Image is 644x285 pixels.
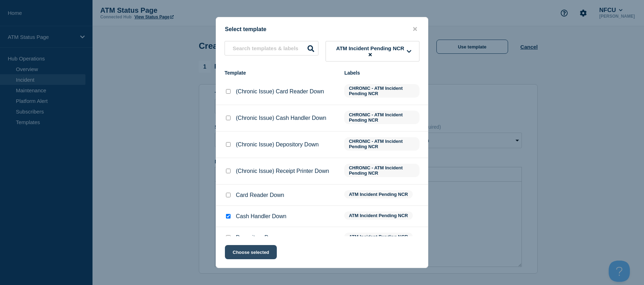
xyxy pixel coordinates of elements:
[236,168,329,174] p: (Chronic Issue) Receipt Printer Down
[226,214,231,219] input: Cash Handler Down checkbox
[236,234,279,241] p: Depository Down
[236,88,324,95] p: (Chronic Issue) Card Reader Down
[344,190,412,198] span: ATM Incident Pending NCR
[344,233,412,241] span: ATM Incident Pending NCR
[236,115,326,121] p: (Chronic Issue) Cash Handler Down
[236,141,319,148] p: (Chronic Issue) Depository Down
[226,193,231,197] input: Card Reader Down checkbox
[344,84,419,98] span: CHRONIC - ATM Incident Pending NCR
[216,26,428,33] div: Select template
[344,111,419,124] span: CHRONIC - ATM Incident Pending NCR
[344,137,419,151] span: CHRONIC - ATM Incident Pending NCR
[225,41,318,56] input: Search templates & labels
[344,164,419,177] span: CHRONIC - ATM Incident Pending NCR
[226,142,231,147] input: (Chronic Issue) Depository Down checkbox
[225,245,277,259] button: Choose selected
[226,169,231,173] input: (Chronic Issue) Receipt Printer Down checkbox
[344,211,412,220] span: ATM Incident Pending NCR
[344,70,419,76] div: Labels
[411,26,419,33] button: close button
[236,192,284,198] p: Card Reader Down
[226,116,231,120] input: (Chronic Issue) Cash Handler Down checkbox
[334,45,407,57] span: ATM Incident Pending NCR
[236,213,286,220] p: Cash Handler Down
[226,235,231,240] input: Depository Down checkbox
[326,41,419,62] button: ATM Incident Pending NCR
[226,89,231,94] input: (Chronic Issue) Card Reader Down checkbox
[225,70,337,76] div: Template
